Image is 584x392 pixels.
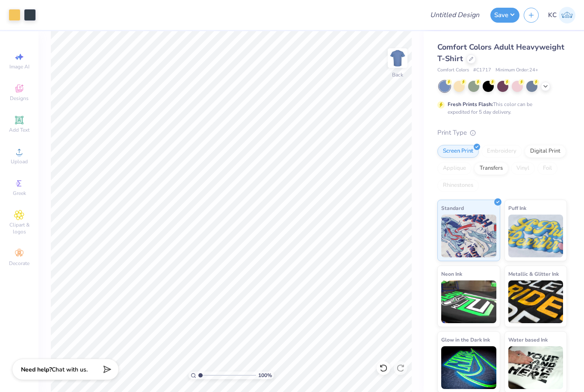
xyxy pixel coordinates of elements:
[511,162,535,175] div: Vinyl
[9,260,29,267] span: Decorate
[548,7,575,24] a: KC
[11,158,28,165] span: Upload
[437,128,567,138] div: Print Type
[10,95,29,102] span: Designs
[508,269,559,278] span: Metallic & Glitter Ink
[473,67,491,74] span: # C1717
[4,221,34,235] span: Clipart & logos
[525,145,566,158] div: Digital Print
[548,10,557,20] span: KC
[559,7,575,24] img: Kaila Casco
[441,215,496,257] img: Standard
[490,8,519,23] button: Save
[441,280,496,323] img: Neon Ink
[481,145,522,158] div: Embroidery
[441,203,464,212] span: Standard
[474,162,508,175] div: Transfers
[258,371,272,379] span: 100 %
[537,162,557,175] div: Foil
[392,71,403,79] div: Back
[437,145,479,158] div: Screen Print
[441,269,462,278] span: Neon Ink
[508,215,563,257] img: Puff Ink
[508,346,563,389] img: Water based Ink
[508,335,548,344] span: Water based Ink
[423,6,486,24] input: Untitled Design
[437,42,564,64] span: Comfort Colors Adult Heavyweight T-Shirt
[496,67,538,74] span: Minimum Order: 24 +
[508,280,563,323] img: Metallic & Glitter Ink
[437,179,479,192] div: Rhinestones
[21,365,52,374] strong: Need help?
[389,50,406,67] img: Back
[441,335,490,344] span: Glow in the Dark Ink
[437,67,469,74] span: Comfort Colors
[448,100,553,116] div: This color can be expedited for 5 day delivery.
[13,190,26,197] span: Greek
[508,203,526,212] span: Puff Ink
[448,101,493,108] strong: Fresh Prints Flash:
[441,346,496,389] img: Glow in the Dark Ink
[9,63,29,70] span: Image AI
[9,127,29,133] span: Add Text
[437,162,472,175] div: Applique
[52,365,88,374] span: Chat with us.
